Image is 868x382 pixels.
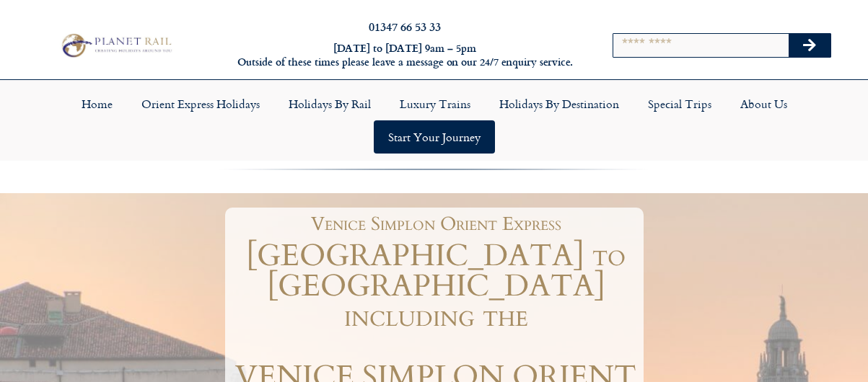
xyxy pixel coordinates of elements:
button: Search [789,34,830,57]
img: Planet Rail Train Holidays Logo [57,31,175,60]
a: Orient Express Holidays [127,87,274,120]
h6: [DATE] to [DATE] 9am – 5pm Outside of these times please leave a message on our 24/7 enquiry serv... [235,42,575,68]
a: Start your Journey [374,120,495,154]
h1: Venice Simplon Orient Express [236,215,636,234]
a: Holidays by Destination [485,87,634,120]
nav: Menu [7,87,861,154]
a: Special Trips [634,87,726,120]
a: Home [67,87,127,120]
a: Luxury Trains [385,87,485,120]
a: 01347 66 53 33 [369,18,441,35]
a: About Us [726,87,802,120]
a: Holidays by Rail [274,87,385,120]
